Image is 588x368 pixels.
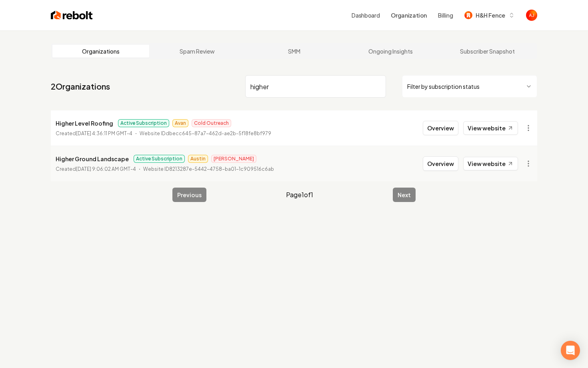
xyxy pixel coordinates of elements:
img: H&H Fence [464,11,472,19]
button: Billing [438,11,453,19]
button: Overview [423,121,458,135]
button: Open user button [526,10,537,21]
span: Active Subscription [118,119,169,127]
p: Higher Ground Landscape [56,154,129,164]
img: Austin Jellison [526,10,537,21]
input: Search by name or ID [245,75,386,98]
span: Active Subscription [134,155,185,163]
a: Spam Review [149,45,246,58]
p: Website ID 8213287e-5442-4758-ba01-1c909516c6ab [143,165,274,173]
span: [PERSON_NAME] [211,155,256,163]
a: SMM [246,45,342,58]
a: 2Organizations [51,81,110,92]
p: Created [56,165,136,173]
span: H&H Fence [476,11,505,20]
a: View website [463,157,518,170]
div: Open Intercom Messenger [561,341,580,360]
time: [DATE] 9:06:02 AM GMT-4 [76,166,136,172]
p: Created [56,130,132,138]
button: Overview [423,156,458,171]
span: Cold Outreach [192,119,231,127]
a: Ongoing Insights [342,45,439,58]
a: View website [463,121,518,135]
img: Rebolt Logo [51,10,93,21]
span: Avan [172,119,188,127]
a: Subscriber Snapshot [439,45,536,58]
p: Higher Level Roofing [56,118,113,128]
button: Organization [386,8,432,22]
time: [DATE] 4:36:11 PM GMT-4 [76,130,132,136]
p: Website ID dbecc645-87a7-462d-ae2b-5f18fe8bf979 [140,130,271,138]
a: Dashboard [352,11,380,19]
span: Page 1 of 1 [286,190,313,200]
span: Austin [188,155,208,163]
a: Organizations [52,45,149,58]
